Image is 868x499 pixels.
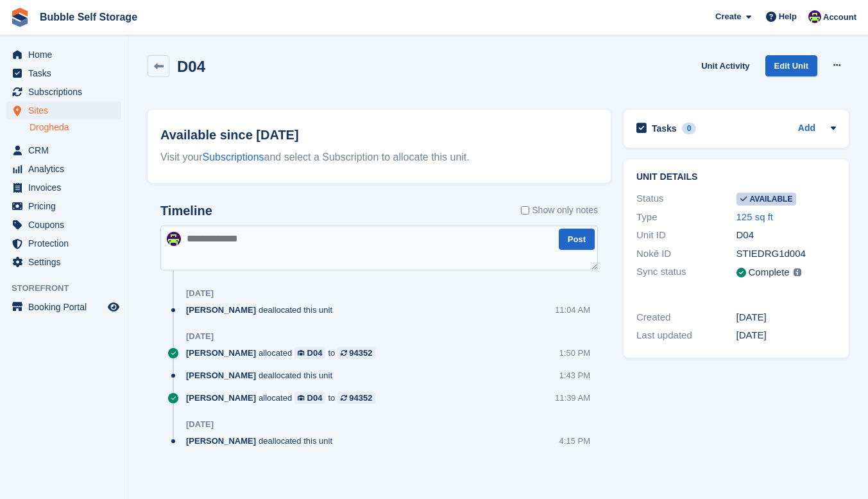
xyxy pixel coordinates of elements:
[28,216,105,234] span: Coupons
[636,247,736,261] div: Nokē ID
[736,310,837,325] div: [DATE]
[349,347,372,359] div: 94352
[186,419,214,430] div: [DATE]
[794,268,801,276] img: icon-info-grey-7440780725fd019a000dd9b08b2336e03edf1995a4989e88bcd33f0948082b44.svg
[337,347,375,359] a: 94352
[30,121,121,134] a: Drogheda
[636,265,736,281] div: Sync status
[715,10,741,23] span: Create
[559,347,590,359] div: 1:50 PM
[636,310,736,325] div: Created
[186,369,256,381] span: [PERSON_NAME]
[749,265,790,280] div: Complete
[106,299,121,315] a: Preview store
[636,328,736,343] div: Last updated
[160,125,598,144] h2: Available since [DATE]
[736,193,797,206] span: Available
[186,304,256,316] span: [PERSON_NAME]
[167,232,181,246] img: Tom Gilmore
[28,179,105,197] span: Invoices
[294,392,325,404] a: D04
[6,141,121,159] a: menu
[636,228,736,243] div: Unit ID
[186,347,382,359] div: allocated to
[337,392,375,404] a: 94352
[28,46,105,64] span: Home
[186,435,256,447] span: [PERSON_NAME]
[6,101,121,119] a: menu
[6,253,121,271] a: menu
[808,10,821,23] img: Tom Gilmore
[28,83,105,101] span: Subscriptions
[10,8,30,27] img: stora-icon-8386f47178a22dfd0bd8f6a31ec36ba5ce8667c1dd55bd0f319d3a0aa187defe.svg
[798,121,815,136] a: Add
[559,369,590,381] div: 1:43 PM
[28,197,105,215] span: Pricing
[307,347,323,359] div: D04
[186,331,214,342] div: [DATE]
[28,234,105,252] span: Protection
[186,435,339,447] div: deallocated this unit
[6,64,121,82] a: menu
[28,253,105,271] span: Settings
[6,298,121,316] a: menu
[636,172,836,182] h2: Unit details
[559,229,595,250] button: Post
[559,435,590,447] div: 4:15 PM
[28,141,105,159] span: CRM
[35,6,142,28] a: Bubble Self Storage
[160,204,212,218] h2: Timeline
[160,150,598,165] div: Visit your and select a Subscription to allocate this unit.
[6,179,121,197] a: menu
[186,369,339,381] div: deallocated this unit
[6,234,121,252] a: menu
[6,160,121,178] a: menu
[682,123,697,134] div: 0
[779,10,797,23] span: Help
[28,101,105,119] span: Sites
[636,191,736,206] div: Status
[636,210,736,225] div: Type
[6,83,121,101] a: menu
[736,328,837,343] div: [DATE]
[186,347,256,359] span: [PERSON_NAME]
[521,204,598,217] label: Show only notes
[307,392,323,404] div: D04
[28,64,105,82] span: Tasks
[349,392,372,404] div: 94352
[736,228,837,243] div: D04
[186,304,339,316] div: deallocated this unit
[294,347,325,359] a: D04
[177,58,205,75] h2: D04
[186,392,256,404] span: [PERSON_NAME]
[28,160,105,178] span: Analytics
[555,304,590,316] div: 11:04 AM
[736,247,837,261] div: STIEDRG1d004
[6,197,121,215] a: menu
[736,211,774,222] a: 125 sq ft
[12,282,128,295] span: Storefront
[696,55,754,76] a: Unit Activity
[186,288,214,299] div: [DATE]
[652,123,677,134] h2: Tasks
[186,392,382,404] div: allocated to
[521,204,529,217] input: Show only notes
[823,11,856,24] span: Account
[28,298,105,316] span: Booking Portal
[6,46,121,64] a: menu
[765,55,817,76] a: Edit Unit
[6,216,121,234] a: menu
[555,392,590,404] div: 11:39 AM
[203,152,264,162] a: Subscriptions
